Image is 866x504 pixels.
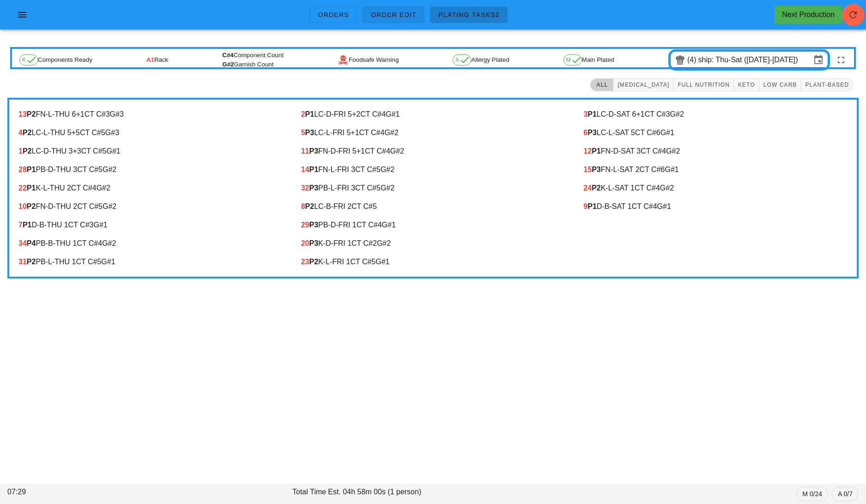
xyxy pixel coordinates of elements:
[18,239,283,248] div: PB-B-THU 1 CT C#4
[636,110,644,118] span: +1
[390,147,404,155] span: G#2
[12,49,854,71] div: Components Ready Rack Foodsafe Warning Allergy Plated Main Plated
[594,82,609,88] span: All
[301,129,565,137] div: LC-L-FRI 5 CT C#4
[222,51,284,69] div: Component Count Garnish Count
[665,166,678,173] span: G#1
[97,184,110,192] span: G#2
[375,258,389,266] span: G#1
[18,258,27,266] span: 31
[27,239,36,247] b: P4
[613,78,673,91] button: [MEDICAL_DATA]
[301,258,309,266] span: 23
[377,239,391,247] span: G#2
[587,110,597,118] b: P1
[670,110,684,118] span: G#2
[583,202,587,210] span: 9
[18,166,283,174] div: PB-D-THU 3 CT C#5
[73,147,81,155] span: +3
[301,184,309,192] span: 32
[666,147,680,155] span: G#2
[301,166,565,174] div: FN-L-FRI 3 CT C#5
[18,129,283,137] div: LC-L-THU 5 CT C#5
[305,129,315,136] b: P3
[592,184,601,192] b: P2
[301,147,565,155] div: FN-D-FRI 5 CT C#4
[660,184,674,192] span: G#2
[18,202,283,211] div: FN-D-THU 2 CT C#5
[759,78,801,91] button: Low Carb
[301,110,305,118] span: 2
[76,110,84,118] span: +1
[106,147,120,155] span: G#1
[677,82,730,88] span: Full Nutrition
[27,166,36,173] b: P1
[802,487,822,501] span: M 0/24
[309,184,318,192] b: P3
[301,239,565,248] div: K-D-FRI 1 CT C#2
[583,110,587,118] span: 3
[583,147,848,155] div: FN-D-SAT 3 CT C#4
[583,110,848,119] div: LC-D-SAT 6 CT C#3
[103,166,116,173] span: G#2
[93,221,107,229] span: G#1
[22,57,35,63] span: K
[305,110,315,118] b: P1
[763,82,797,88] span: Low Carb
[103,202,116,210] span: G#2
[384,129,398,136] span: G#2
[309,166,318,173] b: P1
[734,78,759,91] button: Keto
[222,52,233,59] span: C#4
[583,184,848,192] div: K-L-SAT 1 CT C#4
[18,110,27,118] span: 13
[352,110,360,118] span: +2
[673,78,734,91] button: Full Nutrition
[102,239,116,247] span: G#2
[583,166,848,174] div: FN-L-SAT 2 CT C#6
[23,147,32,155] b: P2
[309,239,318,247] b: P3
[370,11,417,18] span: Order Edit
[309,6,357,23] a: Orders
[23,221,32,229] b: P1
[105,129,119,136] span: G#3
[687,55,698,65] div: (4)
[381,184,394,192] span: G#2
[18,221,23,229] span: 7
[583,184,592,192] span: 24
[18,147,23,155] span: 1
[18,110,283,119] div: FN-L-THU 6 CT C#3
[301,239,309,247] span: 20
[805,82,849,88] span: Plant-Based
[23,129,32,136] b: P2
[617,82,669,88] span: [MEDICAL_DATA]
[317,11,349,18] span: Orders
[301,221,565,229] div: PB-D-FRI 1 CT C#4
[301,184,565,192] div: PB-L-FRI 3 CT C#5
[438,11,500,18] span: Plating Tasks2
[583,202,848,211] div: D-B-SAT 1 CT C#4
[101,258,115,266] span: G#1
[592,147,601,155] b: P1
[72,129,80,136] span: +5
[222,61,234,68] span: G#2
[455,57,468,63] span: A
[430,6,508,23] a: Plating Tasks2
[583,147,592,155] span: 12
[6,485,291,503] div: 07:29
[583,129,848,137] div: LC-L-SAT 5 CT C#6
[351,129,359,136] span: +1
[301,110,565,119] div: LC-D-FRI 5 CT C#4
[18,184,27,192] span: 22
[657,202,671,210] span: G#1
[301,147,309,155] span: 11
[27,202,36,210] b: P2
[801,78,853,91] button: Plant-Based
[305,202,315,210] b: P2
[592,166,601,173] b: P3
[301,166,309,173] span: 14
[18,184,283,192] div: K-L-THU 2 CT C#4
[18,129,23,136] span: 4
[590,78,613,91] button: All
